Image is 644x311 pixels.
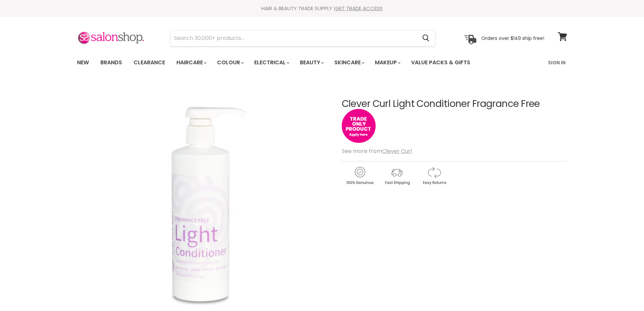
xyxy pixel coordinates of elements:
a: Clearance [128,55,170,70]
input: Search [171,30,417,46]
a: Haircare [171,55,211,70]
img: tradeonly_small.jpg [342,109,376,143]
a: Beauty [295,55,328,70]
button: Search [417,30,435,46]
a: Value Packs & Gifts [406,55,475,70]
a: Colour [212,55,248,70]
img: shipping.gif [379,165,415,186]
form: Product [170,30,435,46]
a: Skincare [329,55,368,70]
img: returns.gif [416,165,452,186]
div: HAIR & BEAUTY TRADE SUPPLY | [69,5,576,12]
a: Brands [95,55,127,70]
img: genuine.gif [342,165,378,186]
a: GET TRADE ACCESS [335,5,383,12]
p: Orders over $149 ship free! [481,35,544,41]
h1: Clever Curl Light Conditioner Fragrance Free [342,99,567,109]
nav: Main [69,53,576,72]
a: Sign In [544,55,570,70]
a: New [72,55,94,70]
a: Makeup [370,55,405,70]
span: See more from [342,147,412,155]
a: Electrical [249,55,293,70]
ul: Main menu [72,53,510,72]
a: Clever Curl [382,147,412,155]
